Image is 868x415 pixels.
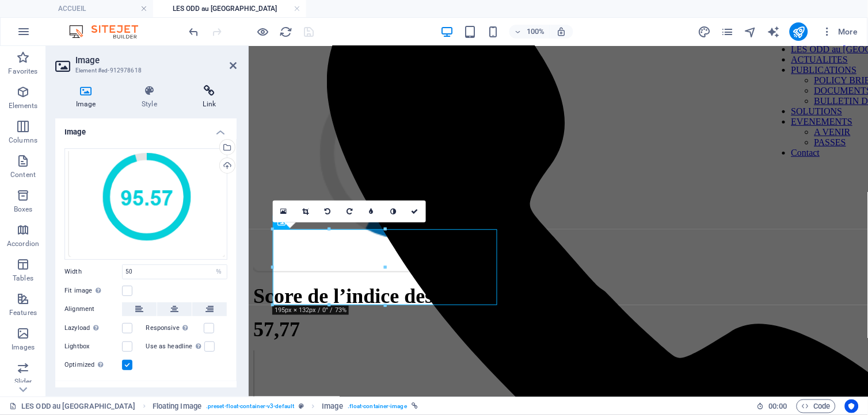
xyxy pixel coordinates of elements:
[527,25,545,39] h6: 100%
[55,118,237,139] h4: Image
[777,402,779,410] span: :
[279,25,293,39] button: reload
[299,403,304,409] i: This element is a customizable preset
[348,399,407,413] span: . float-container-image
[9,101,38,110] p: Elements
[9,308,37,317] p: Features
[75,55,237,66] h2: Image
[10,170,36,179] p: Content
[817,22,863,41] button: More
[767,25,781,39] button: text_generator
[64,268,122,275] label: Width
[64,148,227,260] div: scoreexterne-NBZDZbVtETROiRTpBwAoHA.png
[322,399,343,413] span: Click to select. Double-click to edit
[55,381,237,409] h4: Text
[146,321,204,335] label: Responsive
[64,321,122,335] label: Lazyload
[295,201,317,222] a: Crop mode
[382,201,404,222] a: Greyscale
[75,66,214,76] h3: Element #ed-912978618
[790,22,808,41] button: publish
[721,25,734,39] button: pages
[404,201,426,222] a: Confirm ( Ctrl ⏎ )
[14,377,32,386] p: Slider
[721,25,734,39] i: Pages (Ctrl+Alt+S)
[187,25,201,39] button: undo
[769,399,787,413] span: 00 00
[509,25,550,39] button: 100%
[822,26,858,37] span: More
[797,399,836,413] button: Code
[757,399,787,413] h6: Session time
[146,340,204,353] label: Use as headline
[64,358,122,372] label: Optimized
[64,302,122,316] label: Alignment
[792,25,805,39] i: Publish
[188,25,201,39] i: Undo: Change link (Ctrl+Z)
[7,239,39,248] p: Accordion
[557,26,567,37] i: On resize automatically adjust zoom level to fit chosen device.
[360,201,382,222] a: Blur
[744,25,757,39] i: Navigator
[845,399,859,413] button: Usercentrics
[153,399,201,413] span: Click to select. Double-click to edit
[12,343,35,352] p: Images
[153,2,306,15] h4: LES ODD au [GEOGRAPHIC_DATA]
[153,399,418,413] nav: breadcrumb
[13,274,33,283] p: Tables
[14,205,33,214] p: Boxes
[9,136,37,145] p: Columns
[121,85,182,109] h4: Style
[9,399,136,413] a: Click to cancel selection. Double-click to open Pages
[698,25,711,39] i: Design (Ctrl+Alt+Y)
[8,67,37,76] p: Favorites
[412,403,418,409] i: This element is linked
[64,284,122,298] label: Fit image
[802,399,831,413] span: Code
[273,201,295,222] a: Select files from the file manager, stock photos, or upload file(s)
[767,25,780,39] i: AI Writer
[744,25,757,39] button: navigator
[55,85,121,109] h4: Image
[182,85,237,109] h4: Link
[317,201,338,222] a: Rotate left 90°
[66,25,153,39] img: Editor Logo
[64,340,122,353] label: Lightbox
[206,399,294,413] span: . preset-float-container-v3-default
[338,201,360,222] a: Rotate right 90°
[698,25,711,39] button: design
